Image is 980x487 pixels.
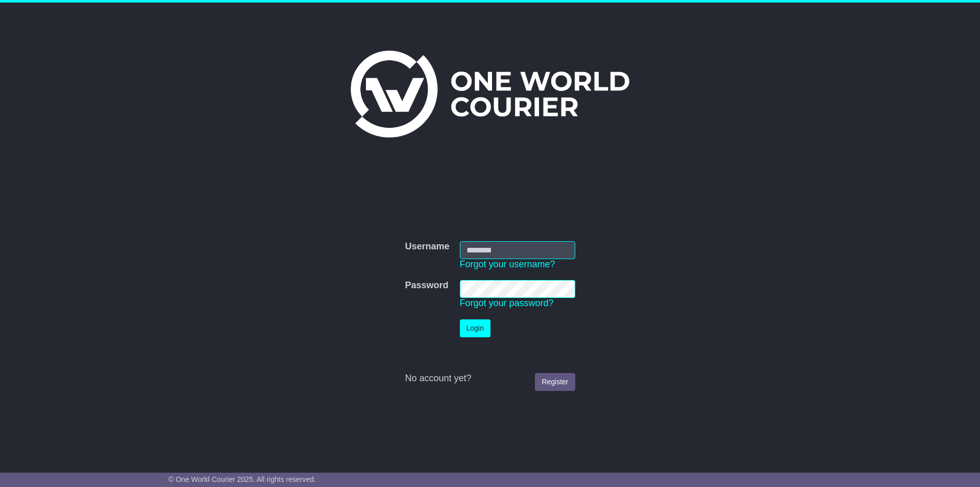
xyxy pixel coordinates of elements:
a: Register [535,373,575,391]
img: One World [351,51,629,137]
div: No account yet? [405,373,575,384]
label: Password [405,280,448,291]
span: © One World Courier 2025. All rights reserved. [168,475,316,483]
a: Forgot your password? [460,298,554,308]
a: Forgot your username? [460,259,555,269]
button: Login [460,319,491,337]
label: Username [405,241,449,252]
